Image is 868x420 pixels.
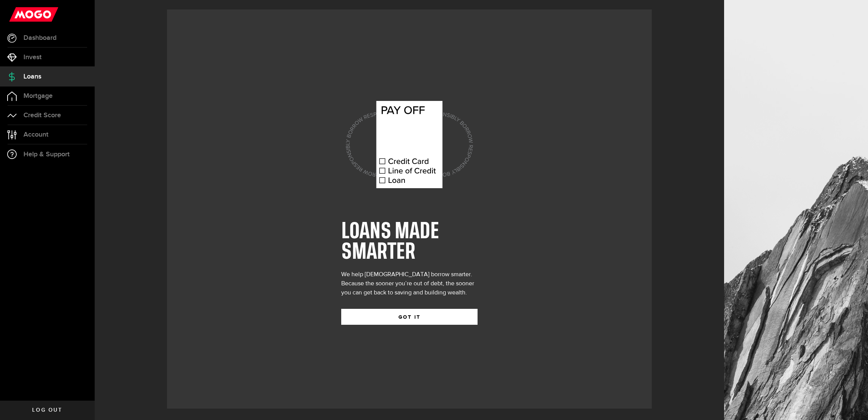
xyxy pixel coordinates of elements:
[32,407,62,413] span: Log out
[23,151,70,158] span: Help & Support
[23,131,48,138] span: Account
[341,222,478,263] h1: LOANS MADE SMARTER
[23,54,42,61] span: Invest
[23,112,61,119] span: Credit Score
[23,73,41,80] span: Loans
[23,35,56,41] span: Dashboard
[341,309,478,325] button: GOT IT
[23,93,53,99] span: Mortgage
[341,270,478,297] div: We help [DEMOGRAPHIC_DATA] borrow smarter. Because the sooner you’re out of debt, the sooner you ...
